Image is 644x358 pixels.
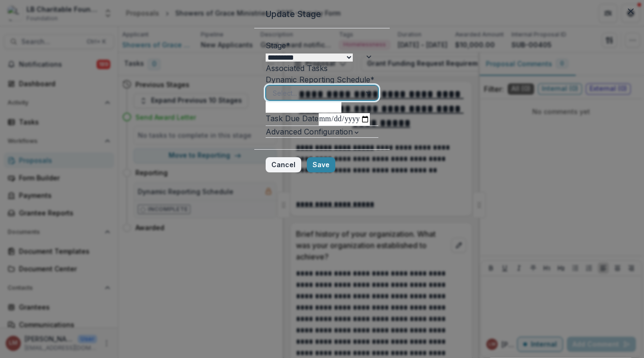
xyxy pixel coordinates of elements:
span: Advanced Configuration [266,127,353,136]
label: Task Due Date [266,114,319,123]
button: Advanced Configuration [266,126,360,137]
button: Close [623,4,638,19]
button: Cancel [266,157,301,172]
label: Associated Tasks [266,63,328,73]
label: Dynamic Reporting Schedule [266,74,375,85]
button: Save [307,157,335,172]
label: Stage [266,41,290,50]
